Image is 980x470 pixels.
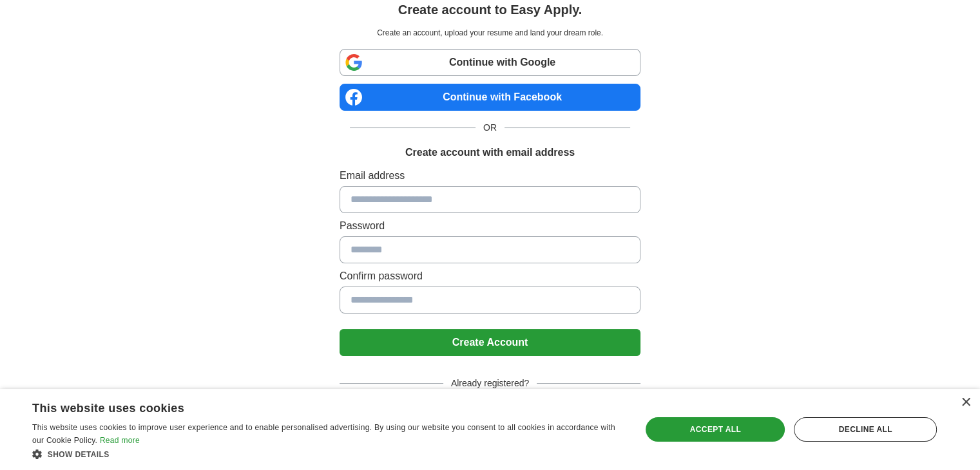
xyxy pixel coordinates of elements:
span: OR [476,121,504,135]
span: This website uses cookies to improve user experience and to enable personalised advertising. By u... [32,423,615,445]
a: Continue with Facebook [340,84,640,111]
label: Password [340,218,640,234]
p: Create an account, upload your resume and land your dream role. [342,27,638,39]
a: Read more, opens a new window [100,436,140,445]
label: Email address [340,168,640,183]
a: Continue with Google [340,49,640,76]
div: Decline all [794,417,937,442]
button: Create Account [340,329,640,356]
div: Show details [32,447,623,460]
h1: Create account with email address [405,145,575,160]
label: Confirm password [340,268,640,284]
div: This website uses cookies [32,397,591,416]
div: Close [961,398,970,408]
span: Show details [48,450,110,459]
span: Already registered? [443,377,537,390]
div: Accept all [646,417,785,442]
